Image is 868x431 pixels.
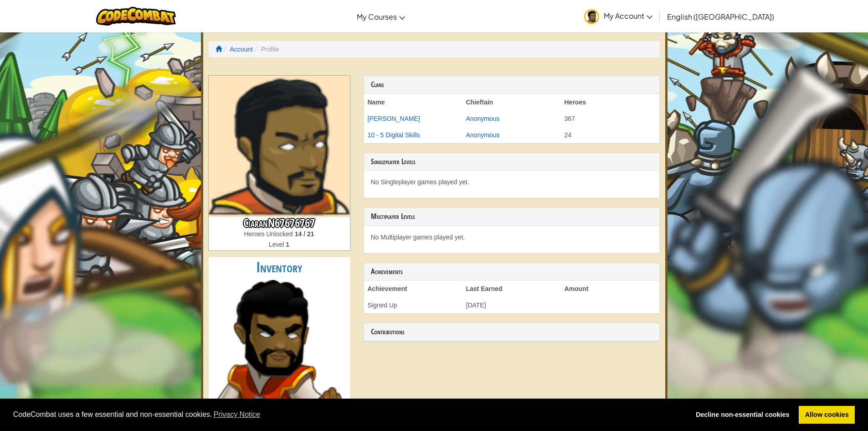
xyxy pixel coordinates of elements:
a: allow cookies [799,406,855,424]
th: Last Earned [462,280,561,297]
h3: Contributions [371,328,652,336]
a: Anonymous [466,115,500,122]
a: My Courses [352,4,410,29]
img: avatar [584,9,599,24]
img: CodeCombat logo [96,7,176,26]
a: learn more about cookies [212,408,262,421]
span: My Courses [357,12,397,21]
h2: Inventory [209,257,350,278]
th: Chieftain [462,94,561,110]
a: Anonymous [466,131,500,139]
h3: Clans [371,81,652,89]
h3: CiaranN67676767 [209,217,350,229]
span: Heroes Unlocked [244,230,294,238]
span: Level [269,241,286,248]
td: 367 [561,110,659,127]
td: [DATE] [462,297,561,313]
th: Heroes [561,94,659,110]
p: No Multiplayer games played yet. [371,233,652,242]
strong: 14 / 21 [295,230,314,238]
h3: Multiplayer Levels [371,213,652,221]
a: 10 - 5 Digital Skills [368,131,420,139]
h3: Achievements [371,268,652,276]
li: Profile [253,45,279,54]
a: English ([GEOGRAPHIC_DATA]) [663,4,779,29]
span: English ([GEOGRAPHIC_DATA]) [667,12,774,21]
span: CodeCombat uses a few essential and non-essential cookies. [13,408,683,421]
td: 24 [561,127,659,143]
th: Achievement [364,280,462,297]
strong: 1 [286,241,289,248]
td: Signed Up [364,297,462,313]
p: No Singleplayer games played yet. [371,177,652,187]
a: My Account [580,2,657,31]
a: [PERSON_NAME] [368,115,420,122]
th: Amount [561,280,659,297]
a: Account [230,46,253,53]
span: My Account [604,11,652,21]
h3: Singleplayer Levels [371,158,652,166]
a: deny cookies [689,406,796,424]
th: Name [364,94,462,110]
